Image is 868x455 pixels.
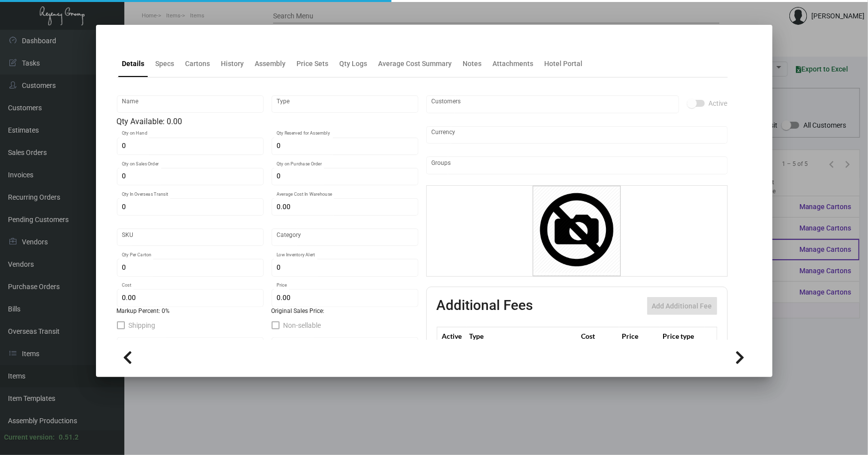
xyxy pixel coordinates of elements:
[579,327,619,345] th: Cost
[186,59,210,69] div: Cartons
[122,59,145,69] div: Details
[255,59,286,69] div: Assembly
[431,161,722,169] input: Add new..
[340,59,368,69] div: Qty Logs
[652,302,712,310] span: Add Additional Fee
[647,297,717,315] button: Add Additional Fee
[221,59,244,69] div: History
[156,59,175,69] div: Specs
[619,327,660,345] th: Price
[4,432,55,443] div: Current version:
[284,319,321,331] span: Non-sellable
[545,59,583,69] div: Hotel Portal
[297,59,329,69] div: Price Sets
[467,327,579,345] th: Type
[493,59,534,69] div: Attachments
[709,97,728,109] span: Active
[59,432,79,443] div: 0.51.2
[117,116,418,128] div: Qty Available: 0.00
[463,59,482,69] div: Notes
[431,100,674,108] input: Add new..
[437,327,467,345] th: Active
[660,327,705,345] th: Price type
[437,297,533,315] h2: Additional Fees
[129,319,156,331] span: Shipping
[379,59,452,69] div: Average Cost Summary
